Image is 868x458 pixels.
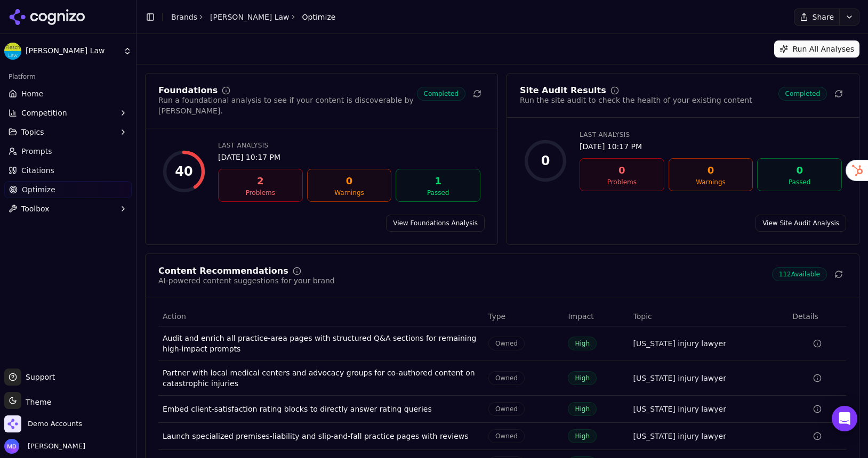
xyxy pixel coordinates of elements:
[223,189,298,197] div: Problems
[488,371,525,385] span: Owned
[4,415,82,432] button: Open organization switcher
[778,87,827,101] span: Completed
[4,200,132,217] button: Toolbox
[21,398,51,406] span: Theme
[400,174,476,189] div: 1
[302,12,336,22] span: Optimize
[4,439,19,454] img: Melissa Dowd
[158,275,335,286] div: AI-powered content suggestions for your brand
[21,203,50,214] span: Toolbox
[21,88,43,99] span: Home
[633,404,726,414] a: [US_STATE] injury lawyer
[158,86,218,95] div: Foundations
[218,141,480,150] div: Last Analysis
[488,429,525,443] span: Owned
[488,337,525,350] span: Owned
[488,311,559,322] div: Type
[26,46,119,56] span: [PERSON_NAME] Law
[488,402,525,416] span: Owned
[21,127,44,137] span: Topics
[312,174,387,189] div: 0
[520,95,752,105] div: Run the site audit to check the health of your existing content
[386,215,485,232] a: View Foundations Analysis
[4,85,132,102] a: Home
[223,174,298,189] div: 2
[163,333,480,354] div: Audit and enrich all practice-area pages with structured Q&A sections for remaining high-impact p...
[210,12,290,22] a: [PERSON_NAME] Law
[4,104,132,121] button: Competition
[673,178,749,186] div: Warnings
[774,40,859,58] button: Run All Analyses
[568,311,624,322] div: Impact
[4,162,132,179] a: Citations
[400,189,476,197] div: Passed
[21,108,67,118] span: Competition
[580,141,842,152] div: [DATE] 10:17 PM
[163,404,480,414] div: Embed client-satisfaction rating blocks to directly answer rating queries
[794,9,839,26] button: Share
[584,163,660,178] div: 0
[4,124,132,141] button: Topics
[673,163,749,178] div: 0
[163,311,480,322] div: Action
[520,86,606,95] div: Site Audit Results
[21,146,52,157] span: Prompts
[584,178,660,186] div: Problems
[568,371,597,385] span: High
[541,152,550,169] div: 0
[312,189,387,197] div: Warnings
[171,13,197,21] a: Brands
[4,181,132,198] a: Optimize
[158,95,417,116] div: Run a foundational analysis to see if your content is discoverable by [PERSON_NAME].
[4,68,132,85] div: Platform
[633,338,726,349] a: [US_STATE] injury lawyer
[762,163,837,178] div: 0
[633,373,726,383] a: [US_STATE] injury lawyer
[4,439,85,454] button: Open user button
[832,406,857,431] div: Open Intercom Messenger
[28,419,82,429] span: Demo Accounts
[21,372,55,382] span: Support
[22,184,55,195] span: Optimize
[756,215,846,232] a: View Site Audit Analysis
[21,165,54,176] span: Citations
[218,152,480,162] div: [DATE] 10:17 PM
[163,367,480,389] div: Partner with local medical centers and advocacy groups for co-authored content on catastrophic in...
[4,143,132,160] a: Prompts
[580,130,842,139] div: Last Analysis
[171,12,335,22] nav: breadcrumb
[568,402,597,416] span: High
[633,311,784,322] div: Topic
[633,431,726,441] a: [US_STATE] injury lawyer
[23,441,85,451] span: [PERSON_NAME]
[175,163,192,180] div: 40
[4,415,21,432] img: Demo Accounts
[163,431,480,441] div: Launch specialized premises-liability and slip-and-fall practice pages with reviews
[792,311,842,322] div: Details
[772,267,827,281] span: 112 Available
[568,337,597,350] span: High
[4,43,21,60] img: Flesch Law
[568,429,597,443] span: High
[762,178,837,186] div: Passed
[158,267,288,275] div: Content Recommendations
[417,87,465,101] span: Completed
